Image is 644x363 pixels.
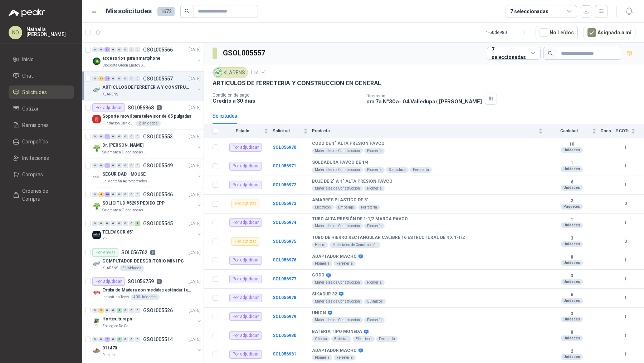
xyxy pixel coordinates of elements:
b: 3 [547,311,596,317]
div: 0 [111,134,116,139]
div: 0 [92,134,98,139]
a: SOL056973 [273,201,296,206]
div: 0 [117,76,122,81]
b: TUBO ALTA PRESIÓN DE 1-1/2 MARCA PAVCO [312,216,408,222]
b: SOL056972 [273,182,296,187]
span: Producto [312,128,537,133]
b: 8 [547,330,596,335]
a: Compras [9,168,74,181]
th: Estado [223,124,273,138]
p: [DATE] [189,220,201,227]
div: 0 [111,337,116,342]
b: 3 [547,236,596,241]
div: 0 [104,221,110,226]
p: [DATE] [189,104,201,111]
b: SOL056975 [273,239,296,244]
b: SOL056980 [273,333,296,338]
div: 0 [92,47,98,52]
div: 0 [135,76,140,81]
b: SOL056977 [273,276,296,281]
div: 0 [135,47,140,52]
p: Dr. [PERSON_NAME] [102,142,143,149]
div: NO [9,26,22,39]
b: ADAPTADOR MACHO [312,348,357,354]
div: Oficina [312,336,330,342]
b: 1 [615,351,635,358]
div: 0 [111,163,116,168]
a: SOL056981 [273,352,296,357]
div: 0 [129,76,134,81]
p: [DATE] [189,307,201,314]
div: Por adjudicar [229,218,262,227]
div: 0 [92,163,98,168]
button: No Leídos [536,26,578,39]
div: Eléctricos [353,336,375,342]
div: 0 [98,337,104,342]
div: Soldadura [386,167,409,173]
img: Company Logo [92,115,101,123]
div: Por adjudicar [92,277,125,286]
div: 0 [123,192,128,197]
div: 0 [123,308,128,313]
h1: Mis solicitudes [106,6,152,16]
p: Crédito a 30 días [213,98,361,104]
p: SOLICITUD #5295 PEDIDO EPP [102,200,165,207]
b: CODO DE 1" ALTA PRESION PAVCO [312,141,385,147]
p: COMPUTADOR DE ESCRITORIO MINI PC [102,258,184,265]
div: 0 [111,308,116,313]
p: Fundación Clínica Shaio [102,121,135,126]
div: 3 [117,337,122,342]
div: 1 [104,134,110,139]
b: 6 [547,292,596,298]
div: Por adjudicar [229,331,262,340]
a: SOL056979 [273,314,296,319]
img: Company Logo [92,173,101,181]
p: Condición de pago [213,93,361,98]
div: Por adjudicar [229,143,262,152]
th: Solicitud [273,124,312,138]
div: 0 [129,47,134,52]
p: GSOL005526 [143,308,173,313]
div: Materiales de Construcción [312,223,363,229]
div: 400 Unidades [131,294,160,300]
div: 0 [135,337,140,342]
a: Por adjudicarSOL0568685[DATE] Company LogoSoporte movil para televisor de 65 pulgadasFundación Cl... [82,100,204,129]
div: Materiales de Construcción [312,280,363,285]
div: Plomería [364,223,385,229]
div: 0 [117,163,122,168]
div: Químicos [364,299,386,304]
div: 0 [135,163,140,168]
div: 0 [129,221,134,226]
a: Chat [9,69,74,83]
b: 0 [615,200,635,207]
img: Company Logo [92,347,101,355]
span: search [185,9,190,14]
div: Por enviar [92,248,118,257]
div: Plomería [364,317,385,323]
div: Paquetes [561,204,583,210]
div: 1 - 50 de 980 [486,27,530,38]
div: Materiales de Construcción [312,317,363,323]
div: 0 [123,337,128,342]
a: SOL056970 [273,145,296,150]
p: GSOL005566 [143,47,173,52]
div: 3 [98,308,104,313]
a: Invitaciones [9,151,74,165]
b: ADAPTADOR MACHO [312,254,357,260]
a: Cotizar [9,102,74,116]
div: 0 [111,47,116,52]
a: Por adjudicarSOL0567596[DATE] Company LogoEstiba de Madera con medidas estándar 1x120x15 de altoI... [82,274,204,303]
span: Órdenes de Compra [22,187,67,203]
div: Por adjudicar [229,162,262,171]
div: 0 [92,337,98,342]
div: 0 [135,192,140,197]
p: Estiba de Madera con medidas estándar 1x120x15 de alto [102,287,191,294]
div: Baterías [331,336,351,342]
p: accesorios para smartphone [102,55,161,62]
div: Por cotizar [231,237,259,246]
p: Kia [102,236,108,242]
p: cra 7a N°30a- 04 Valledupar , [PERSON_NAME] [366,98,482,104]
a: 0 0 1 0 0 0 0 0 GSOL005549[DATE] Company LogoSEGURIDAD - MOUSELa Montaña Agromercados [92,161,202,184]
p: GSOL005557 [143,76,173,81]
div: 1 [104,163,110,168]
